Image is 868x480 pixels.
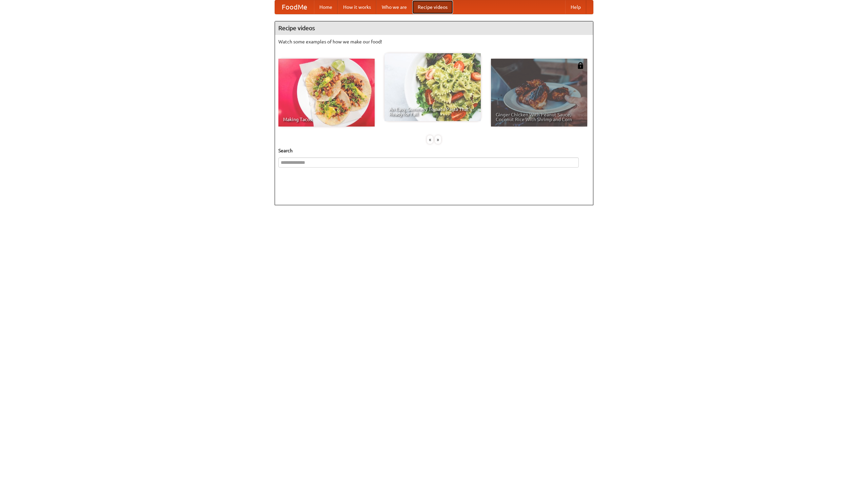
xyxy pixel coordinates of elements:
a: Who we are [376,0,412,14]
span: An Easy, Summery Tomato Pasta That's Ready for Fall [389,107,476,116]
a: Recipe videos [412,0,453,14]
a: FoodMe [275,0,314,14]
a: Home [314,0,338,14]
a: How it works [338,0,376,14]
h4: Recipe videos [275,21,593,35]
div: « [427,135,433,144]
a: An Easy, Summery Tomato Pasta That's Ready for Fall [384,53,481,121]
a: Help [565,0,586,14]
span: Making Tacos [283,117,370,122]
a: Making Tacos [278,59,375,127]
img: 483408.png [577,62,584,69]
div: » [435,135,441,144]
h5: Search [278,147,590,154]
p: Watch some examples of how we make our food! [278,38,590,45]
